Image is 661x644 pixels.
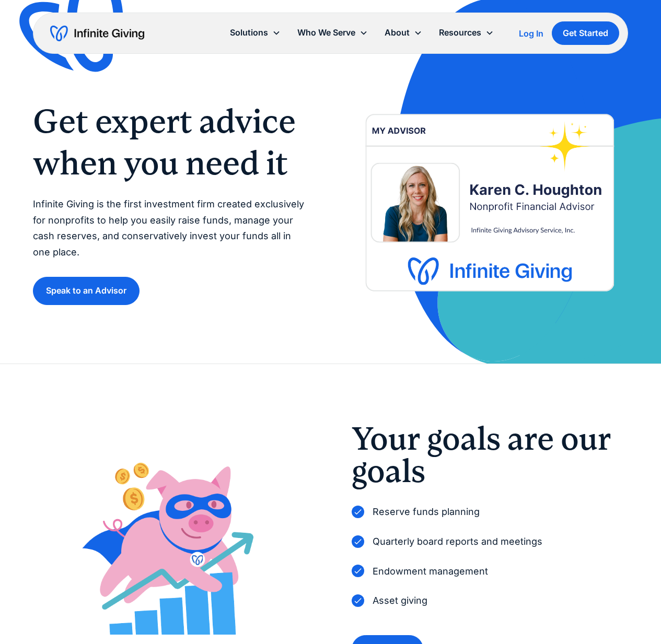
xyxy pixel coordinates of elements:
[222,21,289,44] div: Solutions
[376,21,431,44] div: About
[439,26,481,40] div: Resources
[289,21,376,44] div: Who We Serve
[373,564,488,580] p: Endowment management
[50,25,144,42] a: home
[373,534,542,550] p: Quarterly board reports and meetings
[230,26,268,40] div: Solutions
[373,504,480,520] p: Reserve funds planning
[33,277,140,305] a: Speak to an Advisor
[519,29,543,38] div: Log In
[297,26,355,40] div: Who We Serve
[519,27,543,40] a: Log In
[352,423,628,488] h2: Your goals are our goals
[33,196,309,260] p: Infinite Giving is the first investment firm created exclusively for nonprofits to help you easil...
[552,21,619,45] a: Get Started
[385,26,410,40] div: About
[33,100,309,184] h1: Get expert advice when you need it
[373,593,427,609] p: Asset giving
[431,21,502,44] div: Resources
